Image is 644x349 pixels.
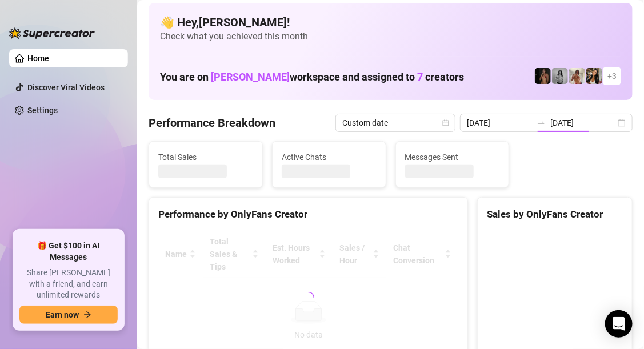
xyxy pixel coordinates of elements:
[158,207,458,222] div: Performance by OnlyFans Creator
[569,68,585,84] img: Green
[417,71,423,83] span: 7
[487,207,623,222] div: Sales by OnlyFans Creator
[160,14,621,30] h4: 👋 Hey, [PERSON_NAME] !
[342,114,449,131] span: Custom date
[605,310,633,338] div: Open Intercom Messenger
[83,311,91,319] span: arrow-right
[535,68,551,84] img: D
[19,306,118,324] button: Earn nowarrow-right
[467,117,532,129] input: Start date
[149,115,275,131] h4: Performance Breakdown
[552,68,568,84] img: A
[405,151,500,163] span: Messages Sent
[607,70,617,82] span: + 3
[27,83,105,92] a: Discover Viral Videos
[27,54,49,63] a: Home
[158,151,253,163] span: Total Sales
[537,118,546,127] span: to
[211,71,290,83] span: [PERSON_NAME]
[586,68,602,84] img: AD
[282,151,377,163] span: Active Chats
[160,30,621,43] span: Check what you achieved this month
[27,106,58,115] a: Settings
[46,310,79,319] span: Earn now
[19,240,118,263] span: 🎁 Get $100 in AI Messages
[537,118,546,127] span: swap-right
[442,119,449,126] span: calendar
[9,27,95,39] img: logo-BBDzfeDw.svg
[550,117,615,129] input: End date
[19,267,118,301] span: Share [PERSON_NAME] with a friend, and earn unlimited rewards
[301,290,316,305] span: loading
[160,71,464,83] h1: You are on workspace and assigned to creators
